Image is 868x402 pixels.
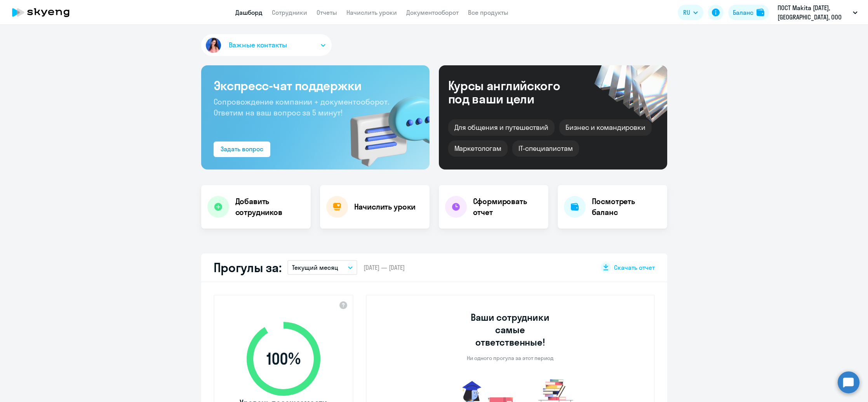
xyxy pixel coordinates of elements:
[346,9,397,16] a: Начислить уроки
[467,355,553,362] p: Ни одного прогула за этот период
[317,9,337,16] a: Отчеты
[201,34,332,56] button: Важные контакты
[214,142,270,157] button: Задать вопрос
[214,97,389,117] span: Сопровождение компании + документооборот. Ответим на ваш вопрос за 5 минут!
[778,3,850,22] p: ПОСТ Makita [DATE], [GEOGRAPHIC_DATA], ООО
[757,9,764,16] img: balance
[512,140,579,157] div: IT-специалистам
[364,263,405,272] span: [DATE] — [DATE]
[235,196,304,218] h4: Добавить сотрудников
[473,196,542,218] h4: Сформировать отчет
[468,9,508,16] a: Все продукты
[683,8,690,17] span: RU
[235,9,263,16] a: Дашборд
[204,36,223,54] img: avatar
[214,260,282,275] h2: Прогулы за:
[592,196,661,218] h4: Посмотреть баланс
[678,5,703,20] button: RU
[354,201,416,212] h4: Начислить уроки
[460,311,560,348] h3: Ваши сотрудники самые ответственные!
[559,119,652,136] div: Бизнес и командировки
[221,144,263,154] div: Задать вопрос
[614,263,655,272] span: Скачать отчет
[733,8,753,17] div: Баланс
[728,5,769,20] button: Балансbalance
[292,263,338,272] p: Текущий месяц
[287,260,357,275] button: Текущий месяц
[339,82,430,170] img: bg-img
[448,119,555,136] div: Для общения и путешествий
[448,140,508,157] div: Маркетологам
[774,3,861,22] button: ПОСТ Makita [DATE], [GEOGRAPHIC_DATA], ООО
[272,9,307,16] a: Сотрудники
[448,79,581,105] div: Курсы английского под ваши цели
[229,40,287,50] span: Важные контакты
[406,9,459,16] a: Документооборот
[239,350,328,368] span: 100 %
[214,78,417,93] h3: Экспресс-чат поддержки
